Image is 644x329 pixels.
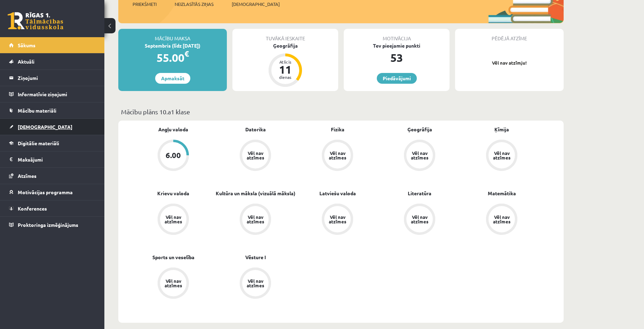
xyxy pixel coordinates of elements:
[18,70,96,86] legend: Ziņojumi
[232,29,338,42] div: Tuvākā ieskaite
[245,126,266,133] a: Datorika
[9,70,96,86] a: Ziņojumi
[166,151,181,159] div: 6.00
[410,151,429,160] div: Vēl nav atzīmes
[245,254,266,261] a: Vēsture I
[379,140,461,172] a: Vēl nav atzīmes
[214,268,296,300] a: Vēl nav atzīmes
[9,151,96,167] a: Maksājumi
[216,190,295,197] a: Kultūra un māksla (vizuālā māksla)
[9,54,96,69] a: Aktuāli
[9,102,96,118] a: Mācību materiāli
[459,59,560,66] p: Vēl nav atzīmju!
[9,217,96,233] a: Proktoringa izmēģinājums
[246,151,265,160] div: Vēl nav atzīmes
[9,168,96,184] a: Atzīmes
[132,140,214,172] a: 6.00
[118,49,227,66] div: 55.00
[407,126,432,133] a: Ģeogrāfija
[275,75,296,79] div: dienas
[132,204,214,236] a: Vēl nav atzīmes
[18,173,37,179] span: Atzīmes
[214,204,296,236] a: Vēl nav atzīmes
[232,42,338,49] div: Ģeogrāfija
[492,215,511,224] div: Vēl nav atzīmes
[18,58,34,65] span: Aktuāli
[18,124,72,130] span: [DEMOGRAPHIC_DATA]
[319,190,356,197] a: Latviešu valoda
[296,140,379,172] a: Vēl nav atzīmes
[152,254,194,261] a: Sports un veselība
[18,86,96,102] legend: Informatīvie ziņojumi
[118,29,227,42] div: Mācību maksa
[184,49,189,59] span: €
[9,200,96,216] a: Konferences
[488,190,516,197] a: Matemātika
[158,126,188,133] a: Angļu valoda
[455,29,564,42] div: Pēdējā atzīme
[121,107,561,116] p: Mācību plāns 10.a1 klase
[8,12,63,30] a: Rīgas 1. Tālmācības vidusskola
[328,151,347,160] div: Vēl nav atzīmes
[9,119,96,135] a: [DEMOGRAPHIC_DATA]
[175,1,214,8] span: Neizlasītās ziņas
[164,215,183,224] div: Vēl nav atzīmes
[492,151,511,160] div: Vēl nav atzīmes
[461,204,543,236] a: Vēl nav atzīmes
[328,215,347,224] div: Vēl nav atzīmes
[344,29,450,42] div: Motivācija
[246,215,265,224] div: Vēl nav atzīmes
[157,190,189,197] a: Krievu valoda
[232,1,280,8] span: [DEMOGRAPHIC_DATA]
[18,42,35,48] span: Sākums
[379,204,461,236] a: Vēl nav atzīmes
[9,86,96,102] a: Informatīvie ziņojumi
[344,42,450,49] div: Tev pieejamie punkti
[344,49,450,66] div: 53
[246,279,265,288] div: Vēl nav atzīmes
[275,64,296,75] div: 11
[132,268,214,300] a: Vēl nav atzīmes
[494,126,509,133] a: Ķīmija
[461,140,543,172] a: Vēl nav atzīmes
[9,135,96,151] a: Digitālie materiāli
[331,126,344,133] a: Fizika
[133,1,157,8] span: Priekšmeti
[9,184,96,200] a: Motivācijas programma
[9,37,96,53] a: Sākums
[275,60,296,64] div: Atlicis
[18,140,59,146] span: Digitālie materiāli
[118,42,227,49] div: Septembris (līdz [DATE])
[377,73,417,84] a: Piedāvājumi
[214,140,296,172] a: Vēl nav atzīmes
[296,204,379,236] a: Vēl nav atzīmes
[164,279,183,288] div: Vēl nav atzīmes
[18,189,73,195] span: Motivācijas programma
[18,222,78,228] span: Proktoringa izmēģinājums
[410,215,429,224] div: Vēl nav atzīmes
[18,205,47,212] span: Konferences
[232,42,338,88] a: Ģeogrāfija Atlicis 11 dienas
[18,107,56,114] span: Mācību materiāli
[408,190,431,197] a: Literatūra
[155,73,190,84] a: Apmaksāt
[18,151,96,167] legend: Maksājumi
